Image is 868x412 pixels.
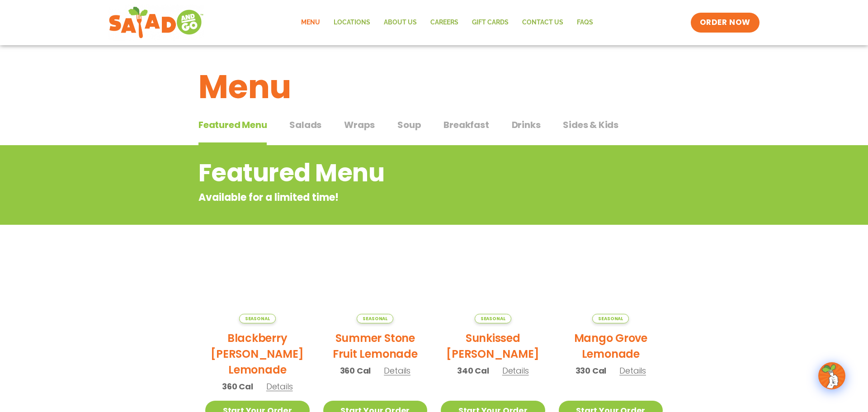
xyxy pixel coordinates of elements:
a: About Us [377,12,424,33]
span: Seasonal [475,314,511,323]
h2: Featured Menu [198,155,597,191]
a: GIFT CARDS [465,12,515,33]
img: Product photo for Summer Stone Fruit Lemonade [323,256,428,323]
h1: Menu [198,62,670,111]
span: Soup [397,118,421,132]
h2: Mango Grove Lemonade [559,330,663,362]
a: Menu [294,12,327,33]
img: new-SAG-logo-768×292 [108,5,204,41]
span: Details [266,381,293,392]
span: Seasonal [239,314,276,323]
img: Product photo for Mango Grove Lemonade [559,256,663,323]
span: Sides & Kids [563,118,618,132]
img: Product photo for Blackberry Bramble Lemonade [205,256,310,323]
h2: Summer Stone Fruit Lemonade [323,330,428,362]
span: 360 Cal [222,380,253,393]
span: Seasonal [592,314,629,323]
span: Details [502,365,529,376]
span: Wraps [344,118,375,132]
img: Product photo for Sunkissed Yuzu Lemonade [441,256,545,323]
img: wpChatIcon [819,363,844,388]
span: Salads [289,118,321,132]
h2: Sunkissed [PERSON_NAME] [441,330,545,362]
div: Tabbed content [198,115,670,146]
span: Drinks [512,118,541,132]
span: Breakfast [443,118,489,132]
span: 330 Cal [576,365,607,377]
a: ORDER NOW [691,13,759,33]
span: Featured Menu [198,118,267,132]
nav: Menu [294,12,600,33]
h2: Blackberry [PERSON_NAME] Lemonade [205,330,310,378]
a: Careers [424,12,465,33]
p: Available for a limited time! [198,190,597,205]
a: Locations [327,12,377,33]
span: 340 Cal [457,365,489,377]
span: 360 Cal [340,365,371,377]
span: Details [384,365,410,376]
a: FAQs [570,12,600,33]
a: Contact Us [515,12,570,33]
span: ORDER NOW [700,17,750,28]
span: Seasonal [357,314,393,323]
span: Details [619,365,646,376]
